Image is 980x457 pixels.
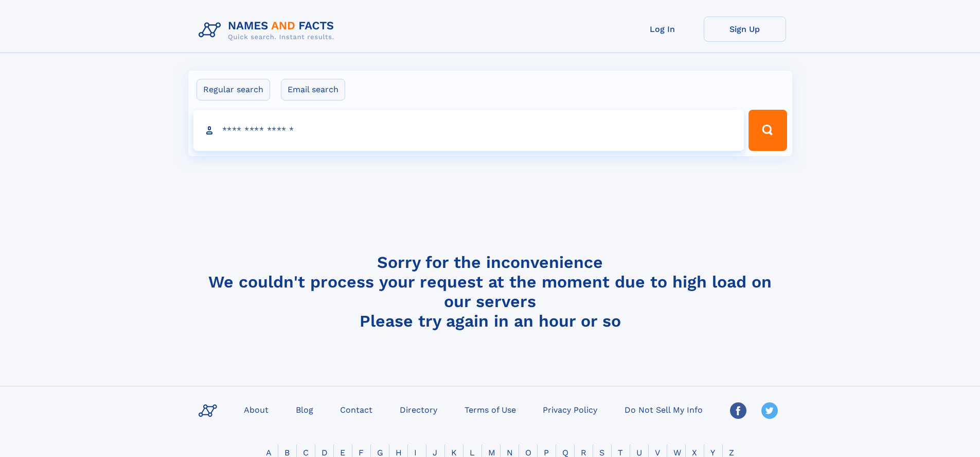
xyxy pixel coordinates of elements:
a: Contact [336,402,377,417]
a: Directory [396,402,441,417]
img: Logo Names and Facts [194,16,343,44]
input: search input [193,110,744,151]
a: Blog [292,402,317,417]
img: Facebook [730,402,746,419]
h4: Sorry for the inconvenience We couldn't process your request at the moment due to high load on ou... [194,252,786,331]
a: Terms of Use [460,402,520,417]
label: Regular search [197,79,270,100]
img: Twitter [761,402,778,419]
a: Do Not Sell My Info [620,402,707,417]
a: Log In [621,16,704,42]
a: About [240,402,273,417]
button: Search Button [749,110,787,151]
a: Sign Up [704,16,786,42]
a: Privacy Policy [539,402,601,417]
label: Email search [281,79,345,100]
